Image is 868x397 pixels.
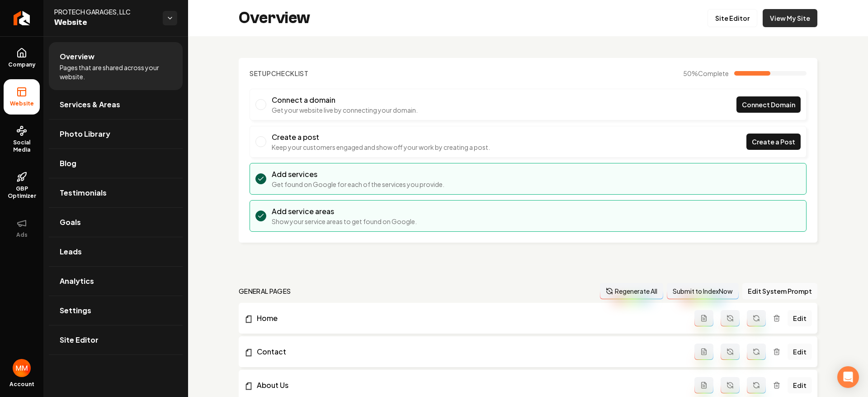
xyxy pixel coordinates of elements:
[4,164,40,207] a: GBP Optimizer
[60,187,107,198] span: Testimonials
[60,51,94,62] span: Overview
[9,381,34,388] span: Account
[60,276,94,287] span: Analytics
[788,310,812,326] a: Edit
[694,310,713,326] button: Add admin page prompt
[272,95,418,105] h3: Connect a domain
[54,16,156,29] span: Website
[60,63,172,81] span: Pages that are shared across your website.
[788,377,812,393] a: Edit
[60,158,76,169] span: Blog
[54,7,156,16] span: PROTECH GARAGES, LLC
[4,118,40,161] a: Social Media
[272,206,417,217] h3: Add service areas
[250,69,271,77] span: Setup
[13,359,31,377] img: Matthew Meyer
[60,217,81,228] span: Goals
[13,231,31,239] span: Ads
[4,40,40,76] a: Company
[60,129,110,139] span: Photo Library
[272,143,490,152] p: Keep your customers engaged and show off your work by creating a post.
[272,217,417,226] p: Show your service areas to get found on Google.
[49,178,183,207] a: Testimonials
[4,185,40,200] span: GBP Optimizer
[272,132,490,143] h3: Create a post
[60,335,99,345] span: Site Editor
[60,99,120,110] span: Services & Areas
[244,313,694,324] a: Home
[244,346,694,357] a: Contact
[742,283,817,299] button: Edit System Prompt
[14,11,30,25] img: Rebolt Logo
[788,344,812,360] a: Edit
[600,283,663,299] button: Regenerate All
[244,380,694,391] a: About Us
[6,100,38,107] span: Website
[708,9,757,27] a: Site Editor
[742,100,795,110] span: Connect Domain
[49,237,183,266] a: Leads
[736,96,801,113] a: Connect Domain
[49,325,183,354] a: Site Editor
[272,105,418,115] p: Get your website live by connecting your domain.
[698,69,729,77] span: Complete
[49,120,183,148] a: Photo Library
[49,267,183,296] a: Analytics
[837,366,859,388] div: Open Intercom Messenger
[694,344,713,360] button: Add admin page prompt
[694,377,713,393] button: Add admin page prompt
[49,296,183,325] a: Settings
[239,287,291,296] h2: general pages
[60,305,91,316] span: Settings
[250,69,309,78] h2: Checklist
[49,149,183,178] a: Blog
[60,246,82,257] span: Leads
[13,359,31,377] button: Open user button
[239,9,310,27] h2: Overview
[667,283,739,299] button: Submit to IndexNow
[5,61,39,68] span: Company
[683,69,729,78] span: 50 %
[763,9,817,27] a: View My Site
[49,90,183,119] a: Services & Areas
[272,180,444,189] p: Get found on Google for each of the services you provide.
[272,169,444,180] h3: Add services
[4,210,40,246] button: Ads
[746,134,801,150] a: Create a Post
[49,208,183,237] a: Goals
[4,139,40,153] span: Social Media
[752,137,795,147] span: Create a Post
